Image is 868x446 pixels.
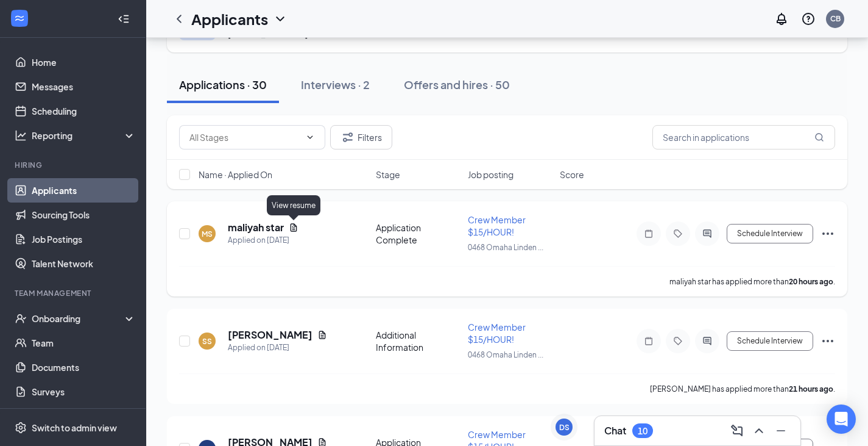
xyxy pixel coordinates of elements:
[671,336,685,346] svg: Tag
[32,129,136,142] div: Reporting
[32,227,136,251] a: Job Postings
[671,229,685,239] svg: Tag
[827,405,856,434] div: Open Intercom Messenger
[727,421,747,441] button: ComposeMessage
[15,129,27,142] svg: Analysis
[700,229,715,239] svg: ActiveChat
[267,195,320,215] div: View resume
[404,77,510,92] div: Offers and hires · 50
[727,224,813,243] button: Schedule Interview
[228,234,298,246] div: Applied on [DATE]
[191,9,268,29] h1: Applicants
[376,329,460,353] div: Additional Information
[468,214,526,237] span: Crew Member $15/HOUR!
[32,203,136,227] a: Sourcing Tools
[32,422,117,434] div: Switch to admin view
[32,251,136,276] a: Talent Network
[789,277,833,286] b: 20 hours ago
[189,131,300,144] input: All Stages
[289,223,298,232] svg: Document
[32,331,136,355] a: Team
[752,423,766,438] svg: ChevronUp
[32,355,136,379] a: Documents
[15,422,27,434] svg: Settings
[118,13,130,25] svg: Collapse
[801,12,816,26] svg: QuestionInfo
[32,74,136,99] a: Messages
[820,334,835,348] svg: Ellipses
[305,132,315,142] svg: ChevronDown
[641,336,656,346] svg: Note
[730,423,744,438] svg: ComposeMessage
[468,168,513,181] span: Job posting
[771,421,791,441] button: Minimize
[727,331,813,351] button: Schedule Interview
[774,12,789,26] svg: Notifications
[669,276,835,287] p: maliyah star has applied more than .
[228,342,327,354] div: Applied on [DATE]
[15,160,133,170] div: Hiring
[560,168,584,181] span: Score
[199,168,272,181] span: Name · Applied On
[340,130,355,145] svg: Filter
[273,12,288,26] svg: ChevronDown
[32,178,136,203] a: Applicants
[15,288,133,298] div: Team Management
[32,312,125,325] div: Onboarding
[749,421,769,441] button: ChevronUp
[789,384,833,394] b: 21 hours ago
[650,384,835,394] p: [PERSON_NAME] has applied more than .
[301,77,370,92] div: Interviews · 2
[13,12,26,24] svg: WorkstreamLogo
[376,221,460,246] div: Application Complete
[202,336,212,347] div: SS
[317,330,327,340] svg: Document
[32,50,136,74] a: Home
[641,229,656,239] svg: Note
[604,424,626,437] h3: Chat
[468,350,543,359] span: 0468 Omaha Linden ...
[820,226,835,241] svg: Ellipses
[638,426,647,436] div: 10
[376,168,400,181] span: Stage
[32,99,136,123] a: Scheduling
[179,77,267,92] div: Applications · 30
[202,229,213,239] div: MS
[32,379,136,404] a: Surveys
[652,125,835,149] input: Search in applications
[830,13,841,24] div: CB
[468,243,543,252] span: 0468 Omaha Linden ...
[700,336,715,346] svg: ActiveChat
[228,221,284,234] h5: maliyah star
[468,322,526,345] span: Crew Member $15/HOUR!
[330,125,392,149] button: Filter Filters
[559,422,570,433] div: DS
[172,12,186,26] svg: ChevronLeft
[15,312,27,325] svg: UserCheck
[774,423,788,438] svg: Minimize
[814,132,824,142] svg: MagnifyingGlass
[228,328,312,342] h5: [PERSON_NAME]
